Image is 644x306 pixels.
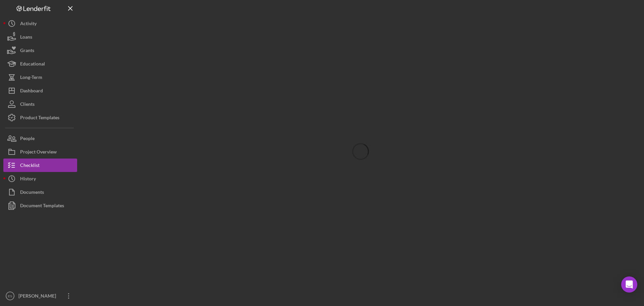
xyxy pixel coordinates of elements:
div: Open Intercom Messenger [621,276,637,293]
text: ES [8,294,12,298]
div: Activity [20,17,37,32]
div: Dashboard [20,84,43,99]
div: Long-Term [20,71,42,86]
div: Document Templates [20,199,64,214]
button: Checklist [3,159,77,172]
div: Educational [20,57,45,72]
button: Dashboard [3,84,77,97]
div: Loans [20,30,32,45]
button: Grants [3,44,77,57]
div: History [20,172,36,187]
button: Loans [3,30,77,44]
div: [PERSON_NAME] [17,289,60,304]
button: Document Templates [3,199,77,212]
div: Product Templates [20,111,59,126]
div: Project Overview [20,145,57,160]
button: ES[PERSON_NAME] [3,289,77,303]
button: History [3,172,77,185]
button: Project Overview [3,145,77,159]
div: Grants [20,44,34,59]
button: Documents [3,185,77,199]
button: People [3,132,77,145]
button: Long-Term [3,71,77,84]
div: Checklist [20,159,40,174]
div: People [20,132,35,147]
button: Clients [3,97,77,111]
button: Activity [3,17,77,30]
div: Documents [20,185,44,201]
button: Educational [3,57,77,71]
button: Product Templates [3,111,77,124]
div: Clients [20,97,35,113]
